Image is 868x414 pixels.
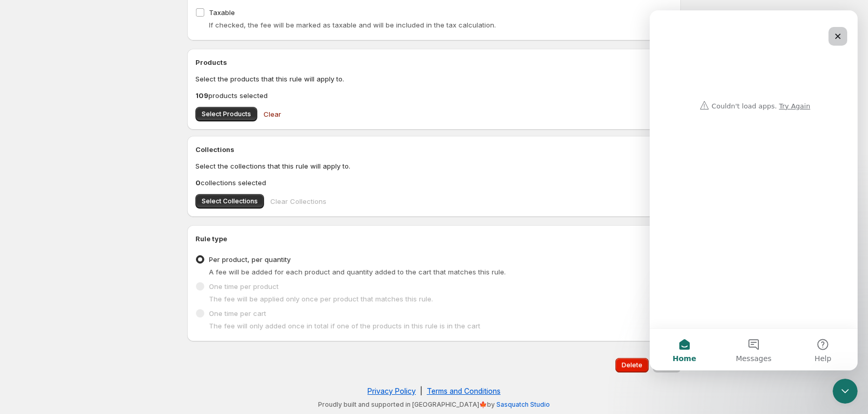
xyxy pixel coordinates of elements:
span: Delete [622,361,642,369]
span: If checked, the fee will be marked as taxable and will be included in the tax calculation. [209,21,496,29]
span: Select Products [202,110,251,118]
h2: Rule type [195,233,673,244]
span: The fee will be applied only once per product that matches this rule. [209,295,433,303]
span: Clear [264,109,281,119]
span: The fee will only added once in total if one of the products in this rule is in the cart [209,322,480,330]
p: collections selected [195,177,673,188]
button: Clear [257,104,287,125]
p: Select the collections that this rule will apply to. [195,161,673,171]
a: Sasquatch Studio [496,401,550,408]
a: Privacy Policy [367,387,416,395]
button: Select Products [195,107,257,121]
iframe: Intercom live chat [833,379,858,404]
h2: Products [195,57,673,67]
b: 0 [195,178,201,187]
p: Proudly built and supported in [GEOGRAPHIC_DATA]🍁by [192,401,676,409]
p: Select the products that this rule will apply to. [195,74,673,84]
b: 109 [195,91,208,100]
span: Per product, per quantity [209,255,291,264]
iframe: Intercom live chat [650,10,858,370]
span: | [420,387,423,395]
button: Delete [615,358,649,372]
span: One time per product [209,282,279,291]
span: A fee will be added for each product and quantity added to the cart that matches this rule. [209,268,506,276]
span: Taxable [209,8,235,17]
a: Terms and Conditions [427,387,501,395]
h2: Collections [195,144,673,155]
button: Select Collections [195,194,264,209]
span: Select Collections [202,197,258,205]
span: One time per cart [209,309,266,318]
p: products selected [195,90,673,101]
